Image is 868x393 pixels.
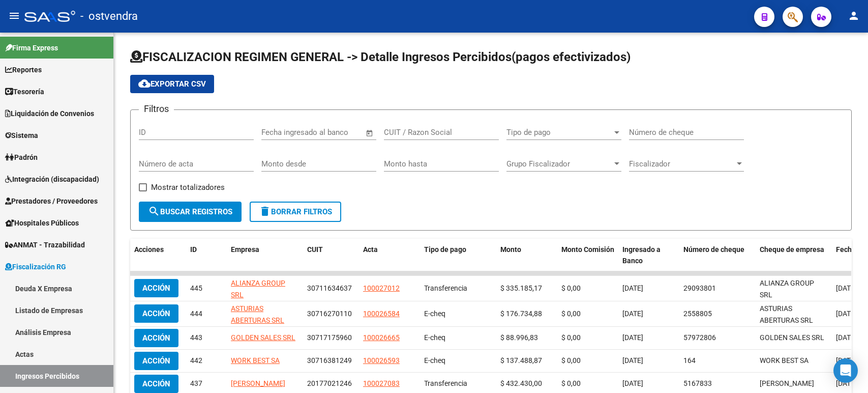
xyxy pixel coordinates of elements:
[760,333,824,342] span: GOLDEN SALES SRL
[836,310,857,318] span: [DATE]
[307,284,352,292] span: 30711634637
[622,310,643,318] span: [DATE]
[259,207,332,216] span: Borrar Filtros
[833,358,858,383] div: Open Intercom Messenger
[760,245,824,254] span: Cheque de empresa
[760,279,814,299] span: ALIANZA GROUP SRL
[848,10,860,22] mat-icon: person
[134,329,178,347] button: Acción
[424,310,445,318] span: E-cheq
[561,284,581,292] span: $ 0,00
[561,245,614,254] span: Monto Comisión
[190,245,197,254] span: ID
[424,356,445,364] span: E-cheq
[561,333,581,342] span: $ 0,00
[836,333,857,342] span: [DATE]
[138,79,206,89] span: Exportar CSV
[130,50,631,64] span: FISCALIZACION REGIMEN GENERAL -> Detalle Ingresos Percibidos(pagos efectivizados)
[139,202,242,222] button: Buscar Registros
[190,333,202,342] span: 443
[363,355,400,367] div: 100026593
[250,202,341,222] button: Borrar Filtros
[683,356,696,364] span: 164
[363,283,400,294] div: 100027012
[836,284,857,292] span: [DATE]
[134,352,178,370] button: Acción
[618,239,679,272] datatable-header-cell: Ingresado a Banco
[134,304,178,323] button: Acción
[190,379,202,387] span: 437
[500,356,542,364] span: $ 137.488,87
[760,356,809,364] span: WORK BEST SA
[683,284,716,292] span: 29093801
[134,245,164,254] span: Acciones
[561,356,581,364] span: $ 0,00
[500,379,542,387] span: $ 432.430,00
[683,245,744,254] span: Número de cheque
[5,86,44,97] span: Tesorería
[8,10,20,22] mat-icon: menu
[836,379,857,387] span: [DATE]
[307,379,352,387] span: 20177021246
[142,356,170,366] span: Acción
[130,239,186,272] datatable-header-cell: Acciones
[307,333,352,342] span: 30717175960
[500,310,542,318] span: $ 176.734,88
[506,128,612,137] span: Tipo de pago
[231,356,280,364] span: WORK BEST SA
[190,310,202,318] span: 444
[142,309,170,318] span: Acción
[186,239,227,272] datatable-header-cell: ID
[500,333,538,342] span: $ 88.996,83
[5,42,58,53] span: Firma Express
[261,128,294,137] input: Start date
[151,181,225,193] span: Mostrar totalizadores
[134,375,178,393] button: Acción
[134,279,178,297] button: Acción
[307,356,352,364] span: 30716381249
[231,245,259,254] span: Empresa
[679,239,756,272] datatable-header-cell: Número de cheque
[496,239,557,272] datatable-header-cell: Monto
[622,245,661,265] span: Ingresado a Banco
[424,245,466,254] span: Tipo de pago
[148,207,232,216] span: Buscar Registros
[231,304,284,324] span: ASTURIAS ABERTURAS SRL
[760,304,813,324] span: ASTURIAS ABERTURAS SRL
[424,379,467,387] span: Transferencia
[364,127,376,139] button: Open calendar
[307,245,323,254] span: CUIT
[506,159,612,169] span: Grupo Fiscalizador
[424,284,467,292] span: Transferencia
[363,378,400,389] div: 100027083
[500,284,542,292] span: $ 335.185,17
[5,64,42,75] span: Reportes
[500,245,521,254] span: Monto
[629,159,735,169] span: Fiscalizador
[5,261,66,272] span: Fiscalización RG
[5,174,99,185] span: Integración (discapacidad)
[622,379,643,387] span: [DATE]
[142,284,170,293] span: Acción
[148,205,160,217] mat-icon: search
[683,310,712,318] span: 2558805
[142,379,170,388] span: Acción
[683,333,716,342] span: 57972806
[5,130,38,141] span: Sistema
[190,284,202,292] span: 445
[760,379,814,387] span: GANDOLFO IGNACIO PEDRO
[130,75,214,93] button: Exportar CSV
[231,379,285,387] span: [PERSON_NAME]
[227,239,303,272] datatable-header-cell: Empresa
[231,333,295,342] span: GOLDEN SALES SRL
[5,152,38,163] span: Padrón
[307,310,352,318] span: 30716270110
[756,239,832,272] datatable-header-cell: Cheque de empresa
[139,102,174,116] h3: Filtros
[622,333,643,342] span: [DATE]
[363,332,400,344] div: 100026665
[836,356,857,364] span: [DATE]
[5,108,94,119] span: Liquidación de Convenios
[303,239,359,272] datatable-header-cell: CUIT
[622,284,643,292] span: [DATE]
